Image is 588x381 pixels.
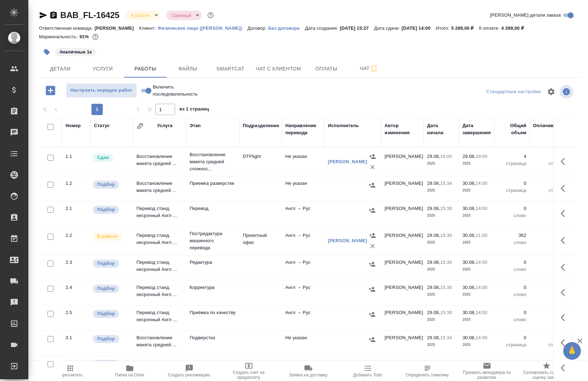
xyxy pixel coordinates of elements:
[60,49,92,56] p: #наличные 1к
[533,316,569,323] p: слово
[66,232,87,239] div: 2.2
[153,84,211,98] span: Включить последовательность
[427,260,440,265] p: 29.08,
[427,316,455,323] p: 2025
[97,233,118,240] p: В работе
[133,331,186,356] td: Восстановление макета средней ...
[533,359,569,366] p: 0
[139,25,158,31] p: Клиент:
[129,12,152,18] button: В работе
[92,205,129,215] div: Можно подбирать исполнителей
[501,25,529,31] p: 4 289,00 ₽
[370,64,378,73] svg: Подписаться
[158,25,247,31] p: Физическое лицо ([PERSON_NAME])
[533,239,569,246] p: слово
[463,310,476,315] p: 30.08,
[517,361,576,381] button: Скопировать ссылку на оценку заказа
[440,285,452,290] p: 15:30
[243,122,279,129] div: Подразделение
[338,361,398,381] button: Добавить Todo
[476,206,487,211] p: 14:00
[463,285,476,290] p: 30.08,
[498,334,526,341] p: 0
[133,149,186,174] td: Восстановление макета средней ...
[381,149,424,174] td: [PERSON_NAME]
[427,212,455,219] p: 2025
[367,151,378,162] button: Назначить
[66,259,87,266] div: 2.3
[213,64,247,73] span: Smartcat
[476,154,487,159] p: 19:00
[498,212,526,219] p: слово
[367,359,377,370] button: Назначить
[92,284,129,294] div: Можно подбирать исполнителей
[427,154,440,159] p: 29.08,
[328,238,367,243] a: [PERSON_NAME]
[533,291,569,298] p: слово
[92,180,129,189] div: Можно подбирать исполнителей
[190,151,236,172] p: Восстановление макета средней сложнос...
[367,334,377,345] button: Назначить
[463,187,491,194] p: 2025
[498,232,526,239] p: 362
[157,122,172,129] div: Услуга
[289,373,327,377] span: Заявка на доставку
[381,356,424,381] td: [PERSON_NAME]
[97,154,109,161] p: Сдан
[427,335,440,340] p: 29.08,
[560,85,575,98] span: Посмотреть информацию
[427,341,455,348] p: 2025
[282,149,324,174] td: Не указан
[91,32,100,41] button: 382.56 RUB;
[223,370,274,380] span: Создать счет на предоплату
[381,255,424,280] td: [PERSON_NAME]
[282,228,324,253] td: Англ → Рус
[367,180,377,190] button: Назначить
[282,255,324,280] td: Англ → Рус
[179,105,209,115] span: из 1 страниц
[41,83,60,98] button: Добавить работу
[66,153,87,160] div: 1.1
[381,280,424,305] td: [PERSON_NAME]
[206,11,215,20] button: Доп статусы указывают на важность/срочность заказа
[498,187,526,194] p: страница
[533,212,569,219] p: слово
[92,232,129,241] div: Исполнитель выполняет работу
[440,206,452,211] p: 15:30
[476,335,487,340] p: 14:00
[440,335,452,340] p: 15:34
[367,284,377,295] button: Назначить
[533,341,569,348] p: страница
[427,285,440,290] p: 29.08,
[476,181,487,186] p: 14:00
[566,343,578,358] span: 🙏
[533,187,569,194] p: страница
[190,230,236,251] p: Постредактура машинного перевода
[97,360,115,368] p: Подбор
[476,285,487,290] p: 14:00
[427,239,455,246] p: 2025
[463,181,476,186] p: 30.08,
[171,64,205,73] span: Файлы
[79,34,90,39] p: 91%
[476,360,487,365] p: 14:00
[533,160,569,167] p: страница
[381,176,424,201] td: [PERSON_NAME]
[170,12,193,18] button: Срочный
[556,205,573,222] button: Здесь прячутся важные кнопки
[92,359,129,369] div: Можно подбирать исполнителей
[476,310,487,315] p: 14:00
[268,25,305,31] p: Без договора
[136,123,144,130] button: Сгруппировать
[533,284,569,291] p: 0
[39,44,55,60] button: Добавить тэг
[374,25,402,31] p: Дата сдачи:
[97,181,115,188] p: Подбор
[498,160,526,167] p: страница
[498,205,526,212] p: 0
[43,64,77,73] span: Детали
[328,159,367,164] a: [PERSON_NAME]
[39,25,95,31] p: Ответственная команда:
[367,259,377,269] button: Назначить
[133,356,186,381] td: Восстановление макета средней ...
